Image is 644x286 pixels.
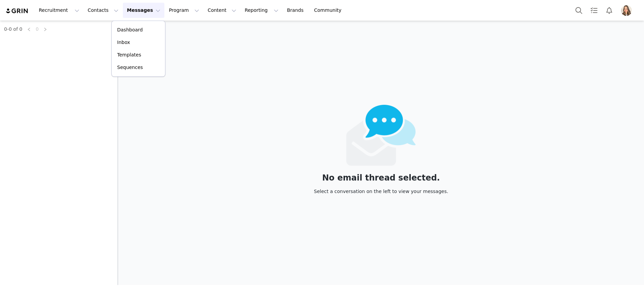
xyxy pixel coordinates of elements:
[4,25,22,33] li: 0-0 of 0
[33,25,41,33] a: 0
[25,25,33,33] li: Previous Page
[314,188,448,195] div: Select a conversation on the left to view your messages.
[314,174,448,182] div: No email thread selected.
[602,3,617,18] button: Notifications
[587,3,601,18] a: Tasks
[41,25,49,33] li: Next Page
[571,3,586,18] button: Search
[283,3,310,18] a: Brands
[310,3,349,18] a: Community
[43,27,47,31] i: icon: right
[621,5,632,16] img: feb2e975-cc18-4de8-bf7b-79454d28779b.jfif
[33,25,41,33] li: 0
[27,27,31,31] i: icon: left
[117,64,143,71] p: Sequences
[241,3,283,18] button: Reporting
[123,3,164,18] button: Messages
[117,51,141,58] p: Templates
[204,3,240,18] button: Content
[165,3,203,18] button: Program
[346,105,416,166] img: emails-empty2x.png
[35,3,83,18] button: Recruitment
[117,39,130,46] p: Inbox
[617,5,639,16] button: Profile
[5,8,29,14] img: grin logo
[84,3,123,18] button: Contacts
[117,26,143,33] p: Dashboard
